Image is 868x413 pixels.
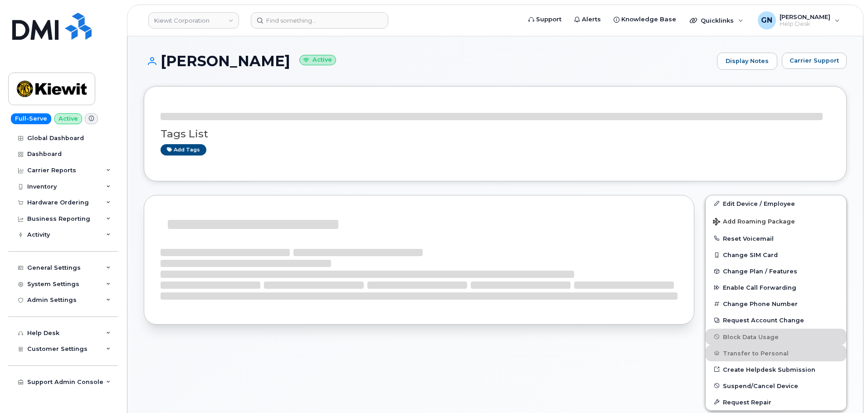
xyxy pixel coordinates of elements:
span: Carrier Support [790,56,839,65]
small: Active [299,55,336,65]
a: Add tags [161,144,206,155]
button: Change Phone Number [706,296,846,312]
button: Reset Voicemail [706,230,846,247]
button: Add Roaming Package [706,212,846,230]
button: Block Data Usage [706,329,846,345]
button: Transfer to Personal [706,345,846,361]
button: Change Plan / Features [706,263,846,279]
h3: Tags List [161,128,830,140]
button: Request Account Change [706,312,846,328]
span: Suspend/Cancel Device [723,382,798,389]
a: Display Notes [717,53,777,70]
button: Change SIM Card [706,247,846,263]
button: Carrier Support [782,53,847,69]
span: Change Plan / Features [723,268,797,275]
button: Suspend/Cancel Device [706,378,846,394]
button: Enable Call Forwarding [706,279,846,296]
h1: [PERSON_NAME] [144,53,712,69]
a: Edit Device / Employee [706,195,846,212]
a: Create Helpdesk Submission [706,361,846,378]
span: Add Roaming Package [713,218,795,227]
span: Enable Call Forwarding [723,284,796,291]
button: Request Repair [706,394,846,410]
